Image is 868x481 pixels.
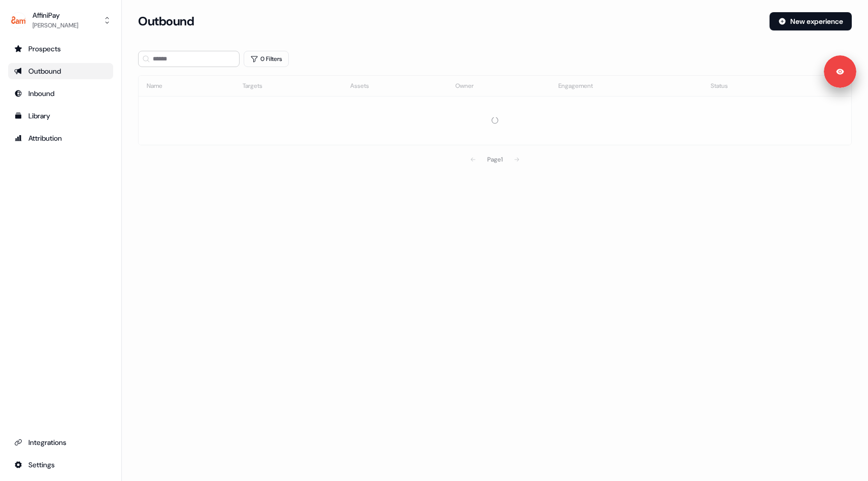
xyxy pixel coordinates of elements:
div: Prospects [14,44,107,54]
div: Settings [14,460,107,470]
a: Go to attribution [8,130,113,146]
div: [PERSON_NAME] [32,20,78,30]
div: Outbound [14,66,107,76]
a: Go to integrations [8,457,113,473]
h3: Outbound [138,14,194,29]
a: Go to integrations [8,434,113,451]
div: Library [14,111,107,121]
a: Go to prospects [8,41,113,57]
button: New experience [770,12,852,30]
a: Go to outbound experience [8,63,113,79]
button: 0 Filters [244,51,289,67]
div: Integrations [14,437,107,447]
div: Inbound [14,88,107,99]
div: Attribution [14,133,107,143]
a: Go to Inbound [8,85,113,102]
a: Go to templates [8,108,113,124]
div: AffiniPay [32,10,78,20]
button: AffiniPay[PERSON_NAME] [8,8,113,33]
